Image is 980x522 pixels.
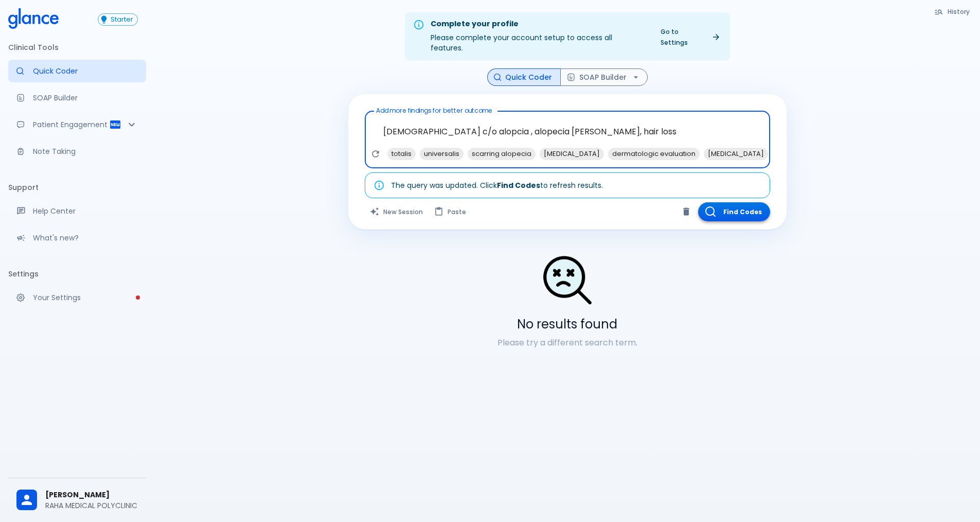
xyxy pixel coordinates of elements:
[348,337,787,349] p: Please try a different search term.
[8,262,146,286] li: Settings
[45,490,138,500] span: [PERSON_NAME]
[33,206,138,216] p: Help Center
[33,119,109,130] p: Patient Engagement
[106,16,137,24] span: Starter
[8,200,146,222] a: Get help from our support team
[8,113,146,136] div: Patient Reports & Referrals
[608,148,700,160] span: dermatologic evaluation
[45,500,138,511] p: RAHA MEDICAL POLYCLINIC
[8,35,146,60] li: Clinical Tools
[929,4,976,19] button: History
[431,19,646,30] div: Complete your profile
[8,482,146,518] div: [PERSON_NAME]RAHA MEDICAL POLYCLINIC
[487,68,561,86] button: Quick Coder
[372,115,763,148] textarea: [DEMOGRAPHIC_DATA] c/o alopcia , alopecia [PERSON_NAME], hair loss
[431,15,646,57] div: Please complete your account setup to access all features.
[8,86,146,109] a: Docugen: Compose a clinical documentation in seconds
[98,13,146,26] a: Click to view or change your subscription
[33,66,138,76] p: Quick Coder
[8,60,146,82] a: Moramiz: Find ICD10AM codes instantly
[368,146,383,162] button: Refresh suggestions
[387,148,416,160] span: totalis
[33,93,138,103] p: SOAP Builder
[560,68,648,86] button: SOAP Builder
[391,176,603,195] div: The query was updated. Click to refresh results.
[429,202,472,221] button: Paste from clipboard
[8,286,146,309] a: Please complete account setup
[33,146,138,156] p: Note Taking
[679,204,694,219] button: Clear
[698,202,770,221] button: Find Codes
[540,148,604,160] span: [MEDICAL_DATA]
[542,254,593,306] img: Search Not Found
[348,316,787,333] h5: No results found
[8,140,146,163] a: Advanced note-taking
[33,292,138,303] p: Your Settings
[704,148,768,160] span: [MEDICAL_DATA]
[8,175,146,200] li: Support
[654,24,726,50] a: Go to Settings
[468,148,536,160] span: scarring alopecia
[365,202,429,221] button: Clears all inputs and results.
[98,13,138,26] button: Starter
[33,233,138,243] p: What's new?
[8,227,146,249] div: Recent updates and feature releases
[497,180,540,190] strong: Find Codes
[420,148,464,160] span: universalis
